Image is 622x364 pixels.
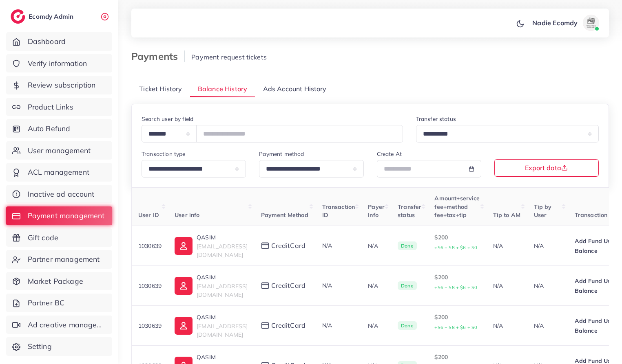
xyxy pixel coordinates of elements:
span: Market Package [28,276,83,287]
img: ic-user-info.36bf1079.svg [175,277,193,295]
span: Transfer status [398,203,421,219]
p: 1030639 [138,281,162,291]
small: +$6 + $8 + $6 + $0 [434,325,477,330]
a: ACL management [6,163,112,182]
span: Verify information [28,58,87,69]
p: N/A [534,281,562,291]
span: ACL management [28,167,89,178]
a: Auto Refund [6,119,112,138]
p: QASIM [197,312,248,322]
span: Done [398,281,417,290]
p: $200 [434,272,480,292]
a: Partner management [6,250,112,269]
span: Done [398,241,417,250]
p: N/A [534,241,562,251]
p: QASIM [197,272,248,282]
span: Setting [28,341,52,352]
a: Market Package [6,272,112,291]
a: Inactive ad account [6,185,112,204]
img: logo [11,9,25,24]
span: N/A [322,242,332,249]
p: N/A [368,281,385,291]
a: Ad creative management [6,316,112,334]
span: Payer Info [368,203,385,219]
span: Ad creative management [28,320,106,330]
p: QASIM [197,352,248,362]
a: Verify information [6,54,112,73]
small: +$6 + $8 + $6 + $0 [434,245,477,250]
img: payment [261,282,269,289]
span: Tip by User [534,203,552,219]
span: [EMAIL_ADDRESS][DOMAIN_NAME] [197,322,248,338]
a: Setting [6,337,112,356]
span: Inactive ad account [28,189,95,200]
p: N/A [534,321,562,331]
span: Product Links [28,102,73,112]
span: Done [398,321,417,330]
p: QASIM [197,232,248,242]
small: +$6 + $8 + $6 + $0 [434,285,477,290]
p: N/A [493,321,521,331]
a: User management [6,141,112,160]
span: Balance History [198,84,247,94]
a: Gift code [6,228,112,247]
span: User ID [138,211,159,219]
label: Payment method [259,150,304,158]
a: Partner BC [6,294,112,312]
span: Amount+service fee+method fee+tax+tip [434,195,480,219]
span: Payment Method [261,211,308,219]
span: User info [175,211,199,219]
a: logoEcomdy Admin [11,9,75,24]
label: Transaction type [142,150,186,158]
p: 1030639 [138,321,162,331]
span: [EMAIL_ADDRESS][DOMAIN_NAME] [197,283,248,298]
img: avatar [583,15,599,31]
span: Payment request tickets [191,53,267,61]
img: ic-user-info.36bf1079.svg [175,237,193,255]
a: Dashboard [6,32,112,51]
img: payment [261,322,269,329]
label: Search user by field [142,115,193,123]
h2: Ecomdy Admin [29,13,75,20]
span: N/A [322,282,332,289]
span: Transaction type [575,211,622,219]
span: Ads Account History [263,84,327,94]
p: N/A [368,321,385,331]
button: Export data [494,159,599,177]
p: N/A [493,241,521,251]
p: N/A [493,281,521,291]
span: Payment management [28,211,105,221]
p: 1030639 [138,241,162,251]
a: Nadie Ecomdyavatar [528,15,602,31]
span: Transaction ID [322,203,355,219]
a: Payment management [6,206,112,225]
h3: Payments [131,50,185,62]
a: Review subscription [6,76,112,94]
img: payment [261,242,269,249]
label: Transfer status [416,115,456,123]
span: Ticket History [139,84,182,94]
span: User management [28,145,91,156]
span: [EMAIL_ADDRESS][DOMAIN_NAME] [197,243,248,258]
span: Partner management [28,254,100,265]
img: ic-user-info.36bf1079.svg [175,317,193,335]
span: Partner BC [28,298,65,308]
label: Create At [377,150,402,158]
span: Gift code [28,232,58,243]
p: N/A [368,241,385,251]
span: creditCard [271,241,306,250]
span: Tip to AM [493,211,520,219]
span: N/A [322,322,332,329]
span: Auto Refund [28,123,71,134]
span: creditCard [271,281,306,290]
span: Review subscription [28,80,96,90]
p: $200 [434,232,480,252]
p: $200 [434,312,480,332]
span: Dashboard [28,36,66,47]
a: Product Links [6,98,112,116]
p: Nadie Ecomdy [532,18,578,28]
span: Export data [525,164,568,171]
span: creditCard [271,321,306,330]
